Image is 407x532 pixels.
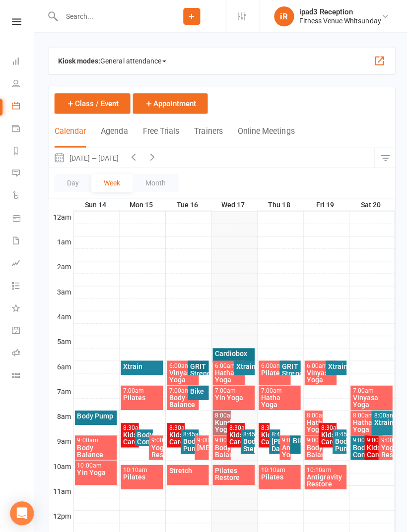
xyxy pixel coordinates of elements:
th: 8am [48,408,73,420]
th: Wed 17 [210,197,256,210]
th: Thu 18 [256,197,301,210]
div: 7:00am [350,385,389,392]
div: Kids Care [259,429,266,443]
a: Roll call kiosk mode [12,341,34,363]
div: Pilates [259,367,287,374]
div: Antigravity Restore [305,471,343,484]
div: Kids Care [364,441,379,455]
div: 9:00am [196,435,205,441]
div: 10:10am [305,464,343,471]
th: Tue 16 [164,197,210,210]
div: GRIT Strength [280,360,297,374]
th: Fri 19 [301,197,347,210]
a: What's New [12,296,34,318]
div: Kundalini Yoga [213,416,228,430]
a: Assessments [12,251,34,274]
div: 7:00am [213,385,252,392]
th: 2am [48,259,73,272]
div: Cardiobox [213,348,252,355]
div: 10:10am [122,464,160,471]
div: Body Combat [136,429,150,443]
th: 12pm [48,507,73,520]
div: Xtrain [371,416,388,423]
th: 4am [48,309,73,321]
a: Reports [12,140,34,162]
button: Calendar [54,125,85,147]
a: Dashboard [12,51,34,73]
a: Product Sales [12,207,34,229]
th: 11am [48,482,73,495]
th: 12am [48,210,73,222]
div: Pilates [122,471,160,477]
a: Class kiosk mode [12,363,34,385]
div: 8:45am [270,429,276,435]
div: Body Balance [76,441,115,455]
div: 6:00am [305,360,333,367]
div: ipad3 Reception [297,7,379,16]
div: Vinyasa Yoga [168,367,196,381]
div: 8:45am [182,429,196,435]
button: Appointment [132,93,206,113]
div: 9:00am [213,435,228,441]
div: Stretch [168,464,206,471]
div: Fitness Venue Whitsunday [297,16,379,25]
a: Payments [12,118,34,140]
div: Pilates Restore [213,464,252,478]
div: 8:45am [333,429,342,435]
div: 7:00am [259,385,297,392]
div: Xtrain [122,360,160,367]
div: Yin Yoga [213,392,252,399]
div: Body Pump [182,435,196,449]
button: Day [54,173,91,191]
div: 8:00am [371,410,388,416]
div: Vinyasa Yoga [350,392,389,406]
div: Body Balance [168,392,196,406]
th: Sun 14 [73,197,119,210]
div: 8:30am [227,422,242,429]
div: Body Balance [305,441,319,455]
div: 8:30am [319,422,333,429]
div: Hatha Yoga [350,416,379,430]
div: 9:00am [280,435,287,441]
div: Open Intercom Messenger [10,498,34,522]
div: 10:10am [259,464,297,471]
div: 9:00am [378,435,388,441]
div: Yoga Restore [150,441,160,455]
div: Kids Care [227,429,242,443]
div: 9:00am [76,435,115,441]
button: Trainers [193,125,221,147]
div: 8:00am [213,410,228,416]
button: Agenda [100,125,127,147]
div: Hatha Yoga [259,392,297,406]
div: iR [272,6,292,26]
div: 8:00am [305,410,319,416]
div: GRIT Strength [189,360,205,374]
div: 9:00am [150,435,160,441]
div: 8:00am [350,410,379,416]
div: 10:00am [76,460,115,466]
div: Body Combat [350,441,365,455]
th: 10am [48,458,73,470]
button: Online Meetings [236,125,293,147]
strong: Kiosk modes: [58,57,100,64]
button: Week [91,173,132,191]
div: Body Pump [76,410,115,417]
div: 6:00am [259,360,287,367]
div: Xtrain [234,360,251,367]
th: 5am [48,334,73,346]
div: Body Balance [213,441,228,455]
th: 9am [48,433,73,445]
div: Yin Yoga [76,466,115,473]
div: 7:00am [168,385,196,392]
div: Kids Care [122,429,136,443]
button: Class / Event [54,93,130,113]
a: People [12,73,34,95]
button: Month [132,173,177,191]
div: 8:30am [122,422,136,429]
input: Search... [58,9,157,23]
div: Pilates [259,471,297,477]
div: 9:00am [305,435,319,441]
div: 6:00am [168,360,196,367]
div: 6:00am [213,360,242,367]
th: 6am [48,358,73,371]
